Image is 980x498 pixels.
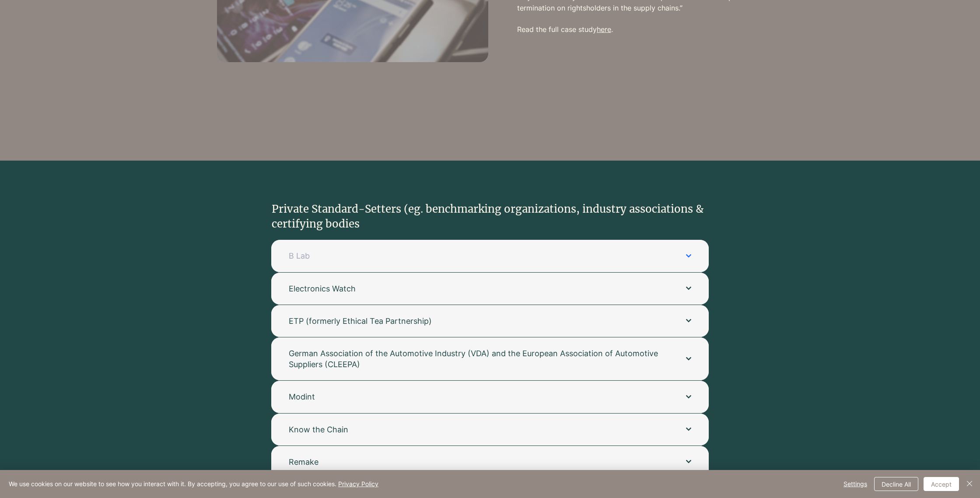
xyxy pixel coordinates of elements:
[289,424,668,435] span: Know the Chain
[289,391,668,402] span: Modint
[289,250,668,261] span: B Lab
[597,25,611,34] a: here
[517,24,802,35] p: Read the full case study .
[271,381,709,413] button: Modint
[289,316,668,326] span: ETP (formerly Ethical Tea Partnership)
[964,477,975,491] button: Close
[271,240,709,272] button: B Lab
[271,414,709,445] button: Know the Chain
[338,480,378,487] a: Privacy Policy
[924,477,959,491] button: Accept
[843,477,867,491] span: Settings
[9,480,378,488] span: We use cookies on our website to see how you interact with it. By accepting, you agree to our use...
[271,273,709,305] button: Electronics Watch
[964,478,975,489] img: Close
[272,202,706,231] h2: Private Standard-Setters (eg. benchmarking organizations, industry associations & certifying bodies
[271,446,709,478] button: Remake
[289,348,668,370] span: German Association of the Automotive Industry (VDA) and the European Association of Automotive Su...
[271,337,709,380] button: German Association of the Automotive Industry (VDA) and the European Association of Automotive Su...
[289,283,668,294] span: Electronics Watch
[874,477,918,491] button: Decline All
[271,305,709,337] button: ETP (formerly Ethical Tea Partnership)
[289,456,668,467] span: Remake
